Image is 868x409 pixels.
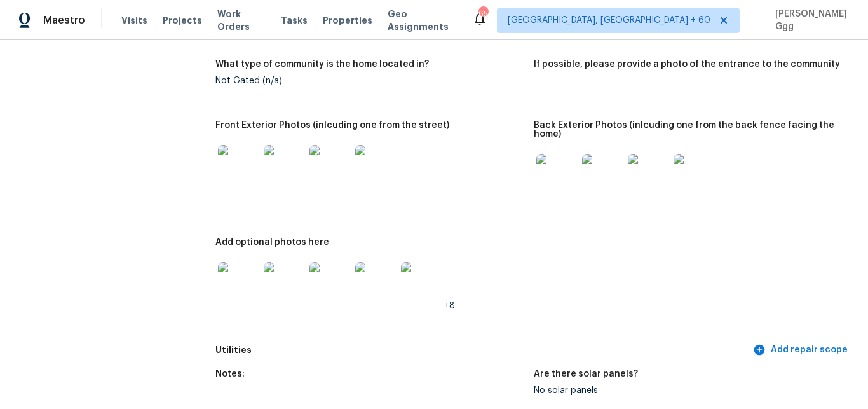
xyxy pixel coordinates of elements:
[121,14,147,27] span: Visits
[508,14,710,27] span: [GEOGRAPHIC_DATA], [GEOGRAPHIC_DATA] + 60
[444,302,455,310] span: +8
[215,343,750,357] h5: Utilities
[323,14,372,27] span: Properties
[478,8,487,20] div: 654
[215,121,449,130] h5: Front Exterior Photos (inlcuding one from the street)
[163,14,202,27] span: Projects
[215,76,524,85] div: Not Gated (n/a)
[770,8,849,33] span: [PERSON_NAME] Ggg
[43,14,85,27] span: Maestro
[217,8,266,33] span: Work Orders
[215,370,245,378] h5: Notes:
[215,238,329,247] h5: Add optional photos here
[388,8,457,33] span: Geo Assignments
[534,121,843,139] h5: Back Exterior Photos (inlcuding one from the back fence facing the home)
[534,60,840,69] h5: If possible, please provide a photo of the entrance to the community
[534,370,638,378] h5: Are there solar panels?
[281,16,308,25] span: Tasks
[215,60,429,69] h5: What type of community is the home located in?
[750,338,853,362] button: Add repair scope
[756,342,848,358] span: Add repair scope
[534,386,843,395] div: No solar panels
